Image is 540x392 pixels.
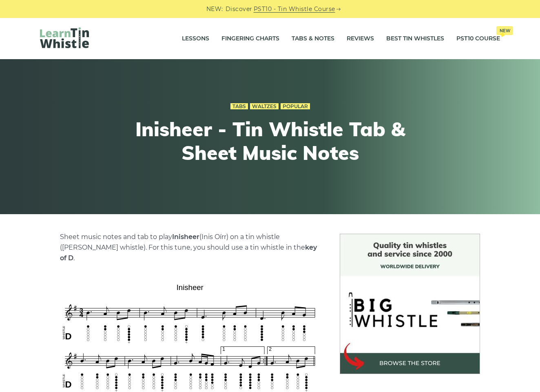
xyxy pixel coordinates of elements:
h1: Inisheer - Tin Whistle Tab & Sheet Music Notes [120,117,420,164]
a: Reviews [347,29,374,49]
strong: Inisheer [172,233,199,241]
a: Tabs & Notes [292,29,334,49]
a: Best Tin Whistles [386,29,444,49]
a: PST10 CourseNew [456,29,500,49]
a: Waltzes [250,103,279,110]
img: LearnTinWhistle.com [40,27,89,48]
img: BigWhistle Tin Whistle Store [340,234,480,374]
a: Lessons [182,29,209,49]
span: New [496,26,513,35]
a: Popular [281,103,310,110]
p: Sheet music notes and tab to play (Inis Oírr) on a tin whistle ([PERSON_NAME] whistle). For this ... [60,232,320,264]
a: Fingering Charts [221,29,279,49]
a: Tabs [230,103,248,110]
